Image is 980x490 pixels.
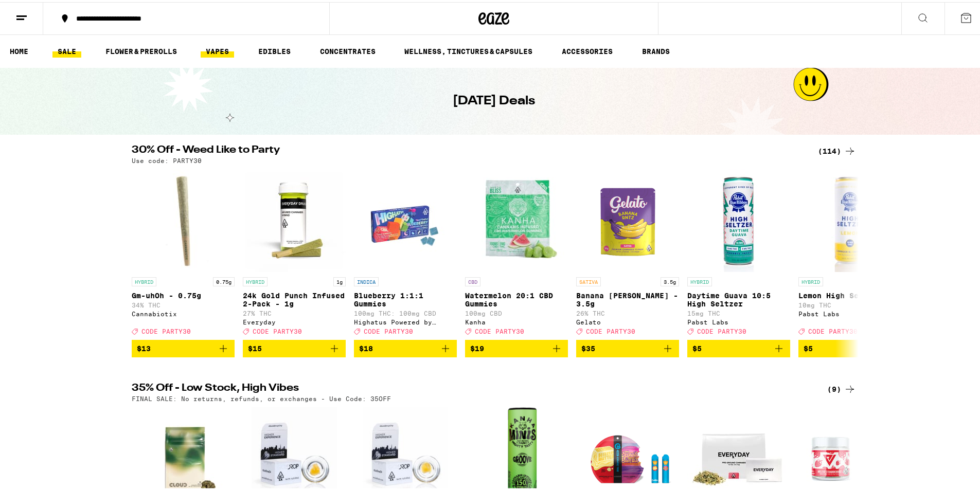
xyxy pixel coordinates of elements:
span: CODE PARTY30 [586,326,635,333]
a: FLOWER & PREROLLS [100,43,182,56]
div: Pabst Labs [798,308,901,315]
a: BRANDS [637,43,675,56]
button: Add to bag [687,338,790,355]
span: Hi. Need any help? [6,7,74,15]
span: $15 [248,342,262,351]
a: Open page for Daytime Guava 10:5 High Seltzer from Pabst Labs [687,167,790,338]
p: 10mg THC [798,300,901,306]
a: Open page for Lemon High Seltzer from Pabst Labs [798,167,901,338]
p: Blueberry 1:1:1 Gummies [354,289,457,306]
h2: 30% Off - Weed Like to Party [132,143,806,155]
a: Open page for Blueberry 1:1:1 Gummies from Highatus Powered by Cannabiotix [354,167,457,338]
p: 1g [333,275,346,284]
div: Highatus Powered by Cannabiotix [354,317,457,323]
p: 26% THC [576,308,679,315]
a: ACCESSORIES [557,43,618,56]
span: $13 [137,342,151,351]
button: Add to bag [132,338,235,355]
p: Lemon High Seltzer [798,289,901,298]
p: 15mg THC [687,308,790,315]
a: WELLNESS, TINCTURES & CAPSULES [399,43,538,56]
span: $19 [470,342,484,351]
span: CODE PARTY30 [475,326,524,333]
span: $18 [359,342,373,351]
a: SALE [52,43,81,56]
p: 3.5g [661,275,679,284]
p: 100mg THC: 100mg CBD [354,308,457,315]
button: Add to bag [576,338,679,355]
p: Use code: PARTY30 [132,155,202,162]
span: CODE PARTY30 [697,326,746,333]
button: Add to bag [798,338,901,355]
div: Gelato [576,317,679,323]
span: CODE PARTY30 [253,326,302,333]
a: Open page for Gm-uhOh - 0.75g from Cannabiotix [132,167,235,338]
p: 0.75g [213,275,235,284]
p: FINAL SALE: No returns, refunds, or exchanges - Use Code: 35OFF [132,393,391,400]
h2: 35% Off - Low Stock, High Vibes [132,381,806,393]
p: CBD [465,275,480,284]
img: Cannabiotix - Gm-uhOh - 0.75g [132,167,235,270]
p: 24k Gold Punch Infused 2-Pack - 1g [243,289,346,306]
p: INDICA [354,275,379,284]
div: Pabst Labs [687,317,790,323]
p: 100mg CBD [465,308,568,315]
a: CONCENTRATES [315,43,381,56]
img: Everyday - 24k Gold Punch Infused 2-Pack - 1g [243,167,346,270]
div: Cannabiotix [132,308,235,315]
p: HYBRID [798,275,823,284]
p: HYBRID [243,275,268,284]
p: Gm-uhOh - 0.75g [132,289,235,298]
div: Everyday [243,317,346,323]
span: CODE PARTY30 [141,326,191,333]
a: Open page for Watermelon 20:1 CBD Gummies from Kanha [465,167,568,338]
span: $35 [581,342,595,351]
a: Open page for 24k Gold Punch Infused 2-Pack - 1g from Everyday [243,167,346,338]
span: $5 [692,342,702,351]
p: Daytime Guava 10:5 High Seltzer [687,289,790,306]
h1: [DATE] Deals [453,90,535,108]
p: 27% THC [243,308,346,315]
p: Watermelon 20:1 CBD Gummies [465,289,568,306]
p: Banana [PERSON_NAME] - 3.5g [576,289,679,306]
img: Gelato - Banana Runtz - 3.5g [576,167,679,270]
a: HOME [5,43,33,56]
img: Highatus Powered by Cannabiotix - Blueberry 1:1:1 Gummies [354,167,457,270]
p: 34% THC [132,300,235,306]
a: EDIBLES [253,43,296,56]
p: HYBRID [687,275,712,284]
a: VAPES [201,43,234,56]
button: Add to bag [243,338,346,355]
button: Add to bag [465,338,568,355]
span: $5 [804,342,813,351]
button: Add to bag [354,338,457,355]
span: CODE PARTY30 [808,326,858,333]
a: (114) [818,143,856,155]
div: Kanha [465,317,568,323]
a: (9) [827,381,856,393]
img: Kanha - Watermelon 20:1 CBD Gummies [465,167,568,270]
p: SATIVA [576,275,601,284]
img: Pabst Labs - Daytime Guava 10:5 High Seltzer [687,167,790,270]
img: Pabst Labs - Lemon High Seltzer [798,167,901,270]
span: CODE PARTY30 [364,326,413,333]
a: Open page for Banana Runtz - 3.5g from Gelato [576,167,679,338]
p: HYBRID [132,275,156,284]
